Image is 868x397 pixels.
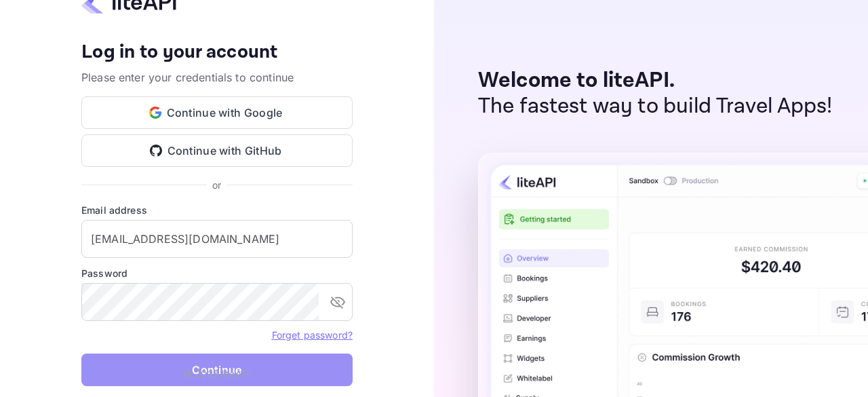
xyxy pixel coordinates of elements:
[212,178,221,192] p: or
[81,266,353,280] label: Password
[81,354,353,386] button: Continue
[81,220,353,258] input: Enter your email address
[81,96,353,129] button: Continue with Google
[81,41,353,64] h4: Log in to your account
[324,288,351,316] button: toggle password visibility
[478,68,833,94] p: Welcome to liteAPI.
[478,94,833,119] p: The fastest way to build Travel Apps!
[272,328,353,341] a: Forget password?
[81,69,353,86] p: Please enter your credentials to continue
[272,329,353,341] a: Forget password?
[81,203,353,217] label: Email address
[183,366,251,381] p: © 2025 liteAPI
[81,134,353,167] button: Continue with GitHub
